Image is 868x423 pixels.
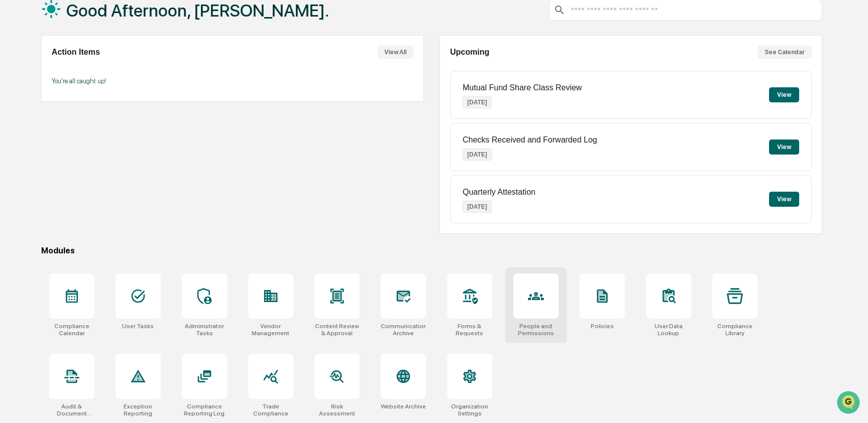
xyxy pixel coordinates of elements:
[52,77,413,85] p: You're all caught up!
[71,170,122,178] a: Powered byPylon
[646,323,691,337] div: User Data Lookup
[769,192,799,207] button: View
[712,323,757,337] div: Compliance Library
[83,126,125,136] span: Attestations
[463,149,492,161] p: [DATE]
[769,87,799,102] button: View
[20,146,63,156] span: Data Lookup
[10,77,28,95] img: 1746055101610-c473b297-6a78-478c-a979-82029cc54cd1
[591,323,614,330] div: Policies
[10,147,18,155] div: 🔎
[447,403,492,417] div: Organization Settings
[52,48,100,57] h2: Action Items
[513,323,559,337] div: People and Permissions
[100,170,122,178] span: Pylon
[463,135,597,145] p: Checks Received and Forwarded Log
[248,323,293,337] div: Vendor Management
[66,1,329,21] h1: Good Afternoon, [PERSON_NAME].
[248,403,293,417] div: Trade Compliance
[447,323,492,337] div: Forms & Requests
[463,96,492,108] p: [DATE]
[171,80,183,92] button: Start new chat
[69,122,129,140] a: 🗄️Attestations
[49,403,94,417] div: Audit & Document Logs
[769,139,799,155] button: View
[122,323,154,330] div: User Tasks
[381,403,426,410] div: Website Archive
[10,21,183,37] p: How can we help?
[73,127,81,135] div: 🗄️
[463,201,492,213] p: [DATE]
[182,323,227,337] div: Administrator Tasks
[49,323,94,337] div: Compliance Calendar
[381,323,426,337] div: Communications Archive
[34,77,165,87] div: Start new chat
[314,403,360,417] div: Risk Assessment
[463,188,535,197] p: Quarterly Attestation
[6,122,69,140] a: 🖐️Preclearance
[6,142,67,160] a: 🔎Data Lookup
[377,46,413,59] button: View All
[41,246,822,255] div: Modules
[116,403,161,417] div: Exception Reporting
[34,87,127,95] div: We're available if you need us!
[836,390,863,417] iframe: Open customer support
[757,46,812,59] button: See Calendar
[10,127,18,135] div: 🖐️
[450,48,489,57] h2: Upcoming
[20,126,65,136] span: Preclearance
[182,403,227,417] div: Compliance Reporting Log
[314,323,360,337] div: Content Review & Approval
[463,83,582,92] p: Mutual Fund Share Class Review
